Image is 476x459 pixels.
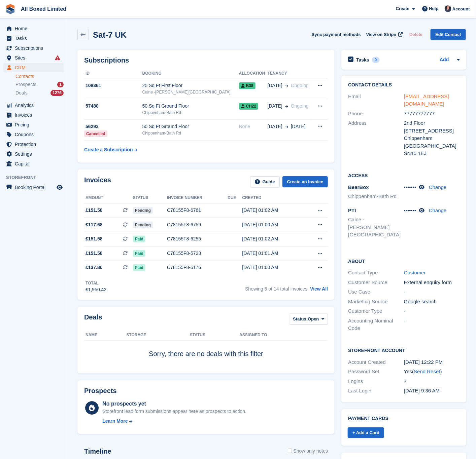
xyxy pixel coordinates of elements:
[15,120,55,129] span: Pricing
[310,286,328,292] a: View All
[372,57,380,63] div: 0
[242,264,304,271] div: [DATE] 01:00 AM
[431,29,466,40] a: Edit Contact
[84,330,126,341] th: Name
[404,378,460,385] div: 7
[167,264,228,271] div: C78155F8-5176
[84,56,328,64] h2: Subscriptions
[348,93,404,108] div: Email
[364,29,404,40] a: View on Stripe
[348,207,356,213] span: PTI
[404,279,460,286] div: External enquiry form
[348,172,460,179] h2: Access
[84,176,111,187] h2: Invoices
[348,368,404,376] div: Password Set
[15,90,28,96] span: Deals
[84,68,142,79] th: ID
[86,221,103,228] span: £117.68
[239,103,259,110] span: CH22
[84,103,142,110] div: 57480
[239,68,268,79] th: Allocation
[102,418,128,425] div: Learn More
[291,103,309,109] span: Ongoing
[3,101,64,110] a: menu
[5,4,15,14] img: stora-icon-8386f47178a22dfd0bd8f6a31ec36ba5ce8667c1dd55bd0f319d3a0aa187defe.svg
[452,6,470,12] span: Account
[245,286,307,292] span: Showing 5 of 14 total invoices
[242,207,304,214] div: [DATE] 01:02 AM
[356,57,369,63] h2: Tasks
[15,43,55,53] span: Subscriptions
[3,183,64,192] a: menu
[404,207,416,213] span: •••••••
[348,416,460,421] h2: Payment cards
[15,149,55,159] span: Settings
[86,264,103,271] span: £137.80
[404,150,460,157] div: SN15 1EJ
[57,82,64,87] div: 1
[6,174,67,181] span: Storefront
[167,250,228,257] div: C78155F8-5723
[239,330,328,341] th: Assigned to
[348,269,404,277] div: Contact Type
[282,176,328,187] a: Create an Invoice
[18,3,69,14] a: All Boxed Limited
[348,216,404,239] li: Calne -[PERSON_NAME][GEOGRAPHIC_DATA]
[3,34,64,43] a: menu
[291,83,309,88] span: Ongoing
[312,29,361,40] button: Sync payment methods
[15,63,55,72] span: CRM
[348,110,404,118] div: Phone
[348,119,404,157] div: Address
[15,53,55,63] span: Sites
[404,110,460,118] div: 77777777777
[404,358,460,366] div: [DATE] 12:22 PM
[407,29,425,40] button: Delete
[133,236,145,242] span: Paid
[190,330,239,341] th: Status
[429,5,439,12] span: Help
[239,82,256,89] span: B38
[84,387,117,395] h2: Prospects
[102,400,246,408] div: No prospects yet
[242,193,304,203] th: Created
[291,123,306,130] span: [DATE]
[102,418,246,425] a: Learn More
[414,369,440,374] a: Send Reset
[404,119,460,135] div: 2nd Floor [STREET_ADDRESS]
[404,288,460,296] div: -
[86,286,106,293] div: £1,950.42
[15,130,55,139] span: Coupons
[84,193,133,203] th: Amount
[348,298,404,306] div: Marketing Source
[55,55,60,61] i: Smart entry sync failures have occurred
[250,176,280,187] a: Guide
[86,235,103,242] span: £151.58
[84,146,133,153] div: Create a Subscription
[133,264,145,271] span: Paid
[133,207,153,214] span: Pending
[348,347,460,353] h2: Storefront Account
[268,103,282,110] span: [DATE]
[142,103,239,110] div: 50 Sq Ft Ground Floor
[242,250,304,257] div: [DATE] 01:01 AM
[348,288,404,296] div: Use Case
[404,388,440,393] time: 2025-09-30 08:36:39 UTC
[3,120,64,129] a: menu
[133,222,153,228] span: Pending
[15,24,55,33] span: Home
[84,123,142,130] div: 56293
[15,159,55,168] span: Capital
[242,235,304,242] div: [DATE] 01:02 AM
[396,5,409,12] span: Create
[84,144,137,156] a: Create a Subscription
[56,183,64,191] a: Preview store
[142,130,239,136] div: Chippenham-Bath Rd
[142,110,239,116] div: Chippenham-Bath Rd
[126,330,190,341] th: Storage
[93,30,127,39] h2: Sat-7 UK
[412,369,442,374] span: ( )
[15,183,55,192] span: Booking Portal
[288,448,292,455] input: Show only notes
[15,81,64,88] a: Prospects 1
